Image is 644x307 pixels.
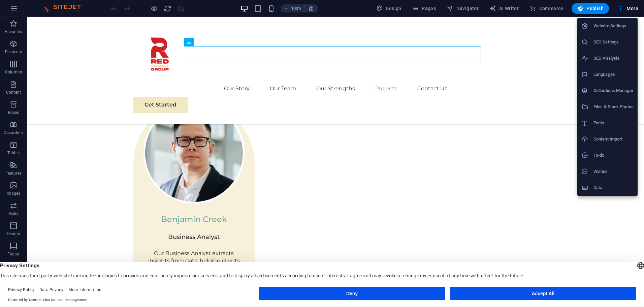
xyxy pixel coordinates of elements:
h6: Fonts [593,119,634,127]
h6: Website Settings [593,22,634,30]
h6: Data [593,184,634,192]
h6: SEO Settings [593,38,634,46]
h6: SEO Analysis [593,54,634,62]
h6: Wishes [593,167,634,176]
h6: Content Import [593,135,634,143]
h6: Collections Manager [593,87,634,95]
h6: Languages [593,70,634,79]
h6: Files & Stock Photos [593,103,634,111]
h6: To-do [593,151,634,159]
